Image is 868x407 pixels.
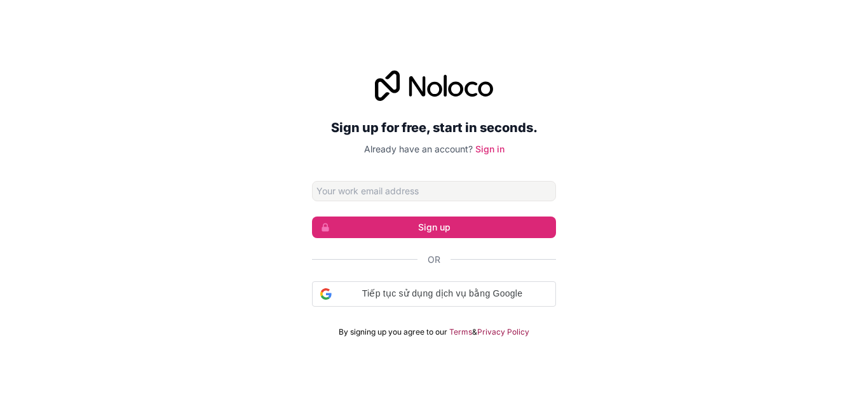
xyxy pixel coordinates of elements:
a: Sign in [475,143,505,154]
h2: Sign up for free, start in seconds. [312,116,556,139]
a: Terms [449,327,472,337]
span: Tiếp tục sử dụng dịch vụ bằng Google [337,287,548,300]
div: Tiếp tục sử dụng dịch vụ bằng Google [312,281,556,307]
span: & [472,327,477,337]
input: Email address [312,181,556,201]
button: Sign up [312,217,556,238]
a: Privacy Policy [477,327,529,337]
span: Already have an account? [364,143,473,154]
span: By signing up you agree to our [339,327,447,337]
span: Or [428,253,440,266]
